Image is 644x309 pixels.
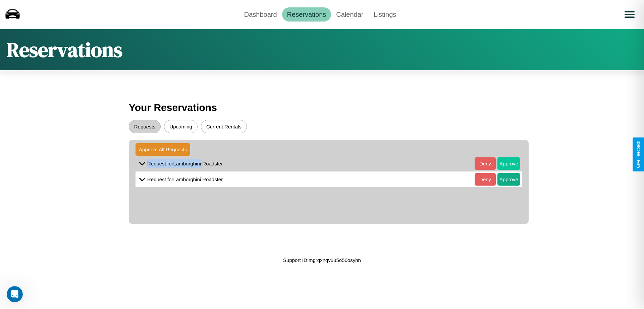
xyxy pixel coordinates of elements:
[283,256,361,265] p: Support ID: mgrqxnqvuu5o50osyhn
[368,7,401,22] a: Listings
[239,7,282,22] a: Dashboard
[620,5,639,24] button: Open menu
[201,120,247,133] button: Current Rentals
[497,157,520,170] button: Approve
[7,36,122,64] h1: Reservations
[475,173,496,186] button: Deny
[331,7,368,22] a: Calendar
[7,286,23,302] iframe: Intercom live chat
[129,120,161,133] button: Requests
[129,99,515,117] h3: Your Reservations
[164,120,198,133] button: Upcoming
[282,7,331,22] a: Reservations
[497,173,520,186] button: Approve
[136,143,190,156] button: Approve All Requests
[636,141,641,168] div: Give Feedback
[475,157,496,170] button: Deny
[147,159,223,168] p: Request for Lamborghini Roadster
[147,175,223,184] p: Request for Lamborghini Roadster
